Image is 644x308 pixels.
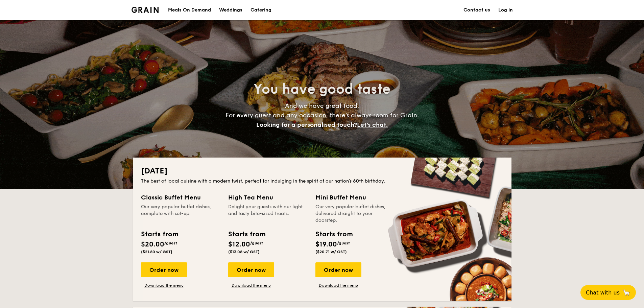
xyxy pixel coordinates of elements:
[228,283,274,288] a: Download the menu
[357,121,388,128] span: Let's chat.
[315,250,347,254] span: ($20.71 w/ GST)
[315,283,361,288] a: Download the menu
[315,262,361,277] div: Order now
[141,204,220,224] div: Our very popular buffet dishes, complete with set-up.
[315,193,395,202] div: Mini Buffet Menu
[141,178,503,185] div: The best of local cuisine with a modern twist, perfect for indulging in the spirit of our nation’...
[315,229,352,239] div: Starts from
[586,289,620,296] span: Chat with us
[141,193,220,202] div: Classic Buffet Menu
[228,240,250,248] span: $12.00
[164,241,177,245] span: /guest
[141,283,187,288] a: Download the menu
[141,229,178,239] div: Starts from
[141,166,503,176] h2: [DATE]
[132,7,159,13] img: Grain
[228,262,274,277] div: Order now
[315,204,395,224] div: Our very popular buffet dishes, delivered straight to your doorstep.
[337,241,350,245] span: /guest
[228,193,307,202] div: High Tea Menu
[132,7,159,13] a: Logotype
[250,241,263,245] span: /guest
[622,289,630,297] span: 🦙
[141,262,187,277] div: Order now
[141,240,164,248] span: $20.00
[141,250,172,254] span: ($21.80 w/ GST)
[228,229,265,239] div: Starts from
[228,204,307,224] div: Delight your guests with our light and tasty bite-sized treats.
[315,240,337,248] span: $19.00
[228,250,260,254] span: ($13.08 w/ GST)
[580,285,636,300] button: Chat with us🦙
